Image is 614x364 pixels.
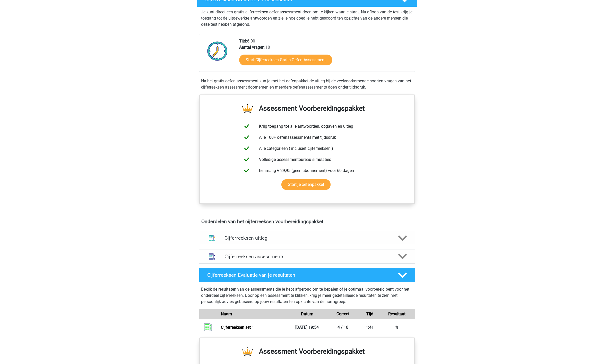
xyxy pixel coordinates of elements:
b: Tijd: [239,39,247,44]
h4: Cijferreeksen assessments [224,254,390,259]
div: Tijd [361,311,379,317]
img: Klok [204,38,230,64]
h4: Cijferreeksen uitleg [224,235,390,241]
p: Bekijk de resultaten van de assessments die je hebt afgerond om te bepalen of je optimaal voorber... [201,286,413,305]
a: assessments Cijferreeksen assessments [197,249,417,264]
div: Resultaat [379,311,415,317]
img: cijferreeksen uitleg [205,231,219,245]
a: Start Cijferreeksen Gratis Oefen Assessment [239,55,332,65]
div: Naam [217,311,289,317]
div: Datum [289,311,325,317]
div: Na het gratis oefen assessment kun je met het oefenpakket de uitleg bij de veelvoorkomende soorte... [199,78,415,90]
div: Correct [325,311,361,317]
div: 6:00 10 [235,38,415,72]
b: Aantal vragen: [239,45,265,50]
h4: Cijferreeksen Evaluatie van je resultaten [207,272,390,278]
a: Cijferreeksen Evaluatie van je resultaten [197,268,417,282]
a: Start je oefenpakket [281,179,331,190]
a: uitleg Cijferreeksen uitleg [197,231,417,245]
p: Je kunt direct een gratis cijferreeksen oefenassessment doen om te kijken waar je staat. Na afloo... [201,9,413,28]
a: Cijferreeksen set 1 [221,325,254,330]
img: cijferreeksen assessments [205,250,219,263]
h4: Onderdelen van het cijferreeksen voorbereidingspakket [201,219,413,224]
